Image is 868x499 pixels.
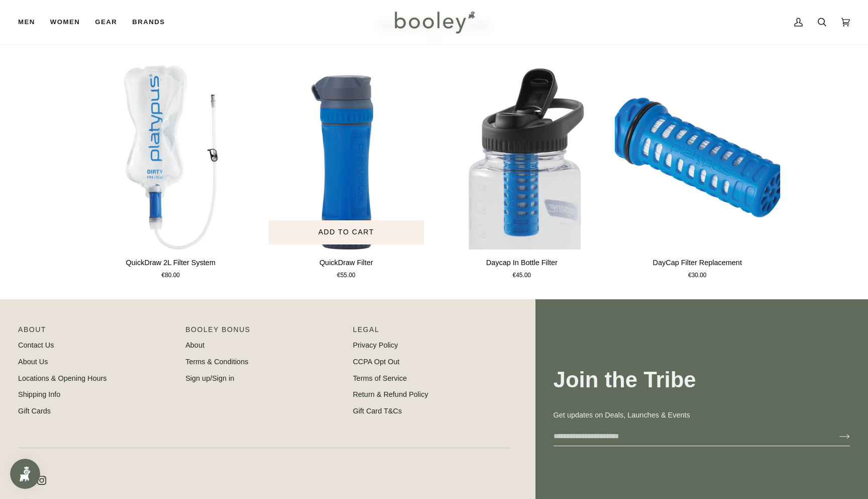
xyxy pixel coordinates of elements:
p: Pipeline_Footer Sub [353,324,510,340]
a: QuickDraw Filter [264,254,429,280]
iframe: Button to open loyalty program pop-up [10,459,40,489]
a: CCPA Opt Out [353,358,399,366]
input: your-email@example.com [554,427,823,446]
img: Platypus DayCap Filter Replacement - Booley Galway [615,65,781,249]
a: DayCap Filter Replacement [615,65,781,249]
a: Privacy Policy [353,341,398,349]
a: DayCap Filter Replacement [615,254,781,280]
a: About Us [18,358,48,366]
product-grid-item: DayCap Filter Replacement [615,65,781,280]
p: QuickDraw Filter [319,258,373,269]
a: Terms & Conditions [185,358,248,366]
button: Add to cart [269,220,424,244]
a: Return & Refund Policy [353,390,428,398]
p: Pipeline_Footer Main [18,324,175,340]
img: Booley [390,8,478,37]
a: QuickDraw 2L Filter System [88,65,254,249]
span: Men [18,17,35,27]
span: Gear [95,17,117,27]
a: Daycap In Bottle Filter [439,65,605,249]
p: Daycap In Bottle Filter [486,258,558,269]
p: Booley Bonus [185,324,343,340]
img: Platypus Daycap In Bottle Filter - Booley Galway [439,65,605,249]
span: €80.00 [162,271,180,280]
a: Gift Cards [18,407,51,415]
a: Sign up/Sign in [185,374,234,382]
a: Shipping Info [18,390,60,398]
a: Contact Us [18,341,54,349]
a: QuickDraw 2L Filter System [88,254,254,280]
img: Platypus QuickDraw Filter Blue - Booley Galway [264,65,429,249]
p: Get updates on Deals, Launches & Events [554,410,850,421]
a: Locations & Opening Hours [18,374,107,382]
p: DayCap Filter Replacement [653,258,742,269]
span: €45.00 [513,271,531,280]
product-grid-item-variant: Blue [264,65,429,249]
a: QuickDraw Filter [264,65,429,249]
span: Add to cart [318,227,374,237]
span: Women [50,17,80,27]
product-grid-item: Daycap In Bottle Filter [439,65,605,280]
product-grid-item-variant: Default Title [439,65,605,249]
span: Brands [132,17,165,27]
img: Platypus QuickDraw 2L Filter System - Booley Galway [88,65,254,249]
span: €55.00 [337,271,355,280]
a: About [185,341,204,349]
a: Gift Card T&Cs [353,407,402,415]
h3: Join the Tribe [554,366,850,394]
p: QuickDraw 2L Filter System [126,258,215,269]
product-grid-item-variant: Default Title [88,65,254,249]
span: €30.00 [688,271,706,280]
product-grid-item-variant: Default Title [615,65,781,249]
product-grid-item: QuickDraw 2L Filter System [88,65,254,280]
a: Terms of Service [353,374,407,382]
button: Join [823,428,850,444]
product-grid-item: QuickDraw Filter [264,65,429,280]
a: Daycap In Bottle Filter [439,254,605,280]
